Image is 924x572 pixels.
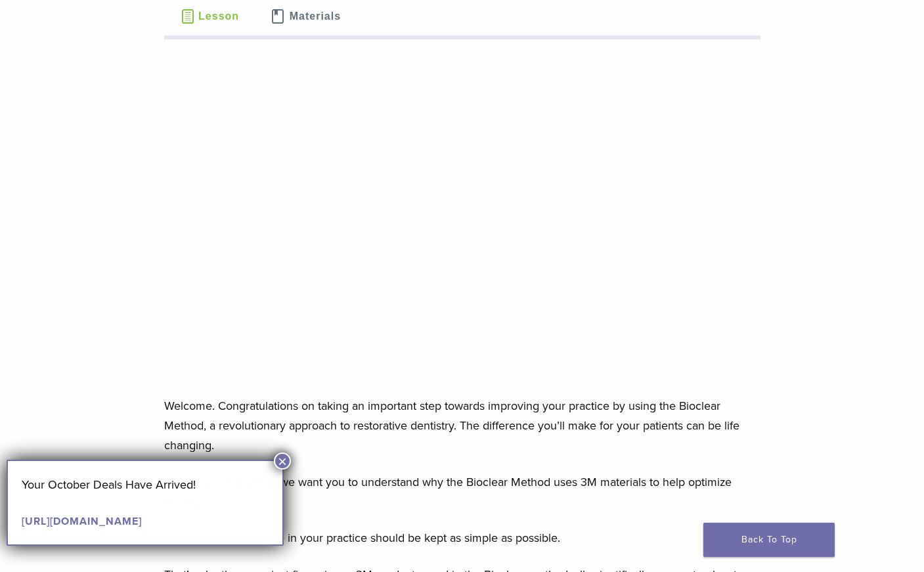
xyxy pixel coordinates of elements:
[290,11,341,22] span: Materials
[164,60,760,396] iframe: vimeo-player
[22,475,269,495] p: Your October Deals Have Arrived!
[703,523,835,557] a: Back To Top
[274,452,291,470] button: Close
[164,472,760,512] p: As you move forward, we want you to understand why the Bioclear Method uses 3M materials to help ...
[164,396,760,455] p: Welcome. Congratulations on taking an important step towards improving your practice by using the...
[22,515,142,528] a: [URL][DOMAIN_NAME]
[198,11,239,22] span: Lesson
[164,528,760,548] p: We believe any change in your practice should be kept as simple as possible.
